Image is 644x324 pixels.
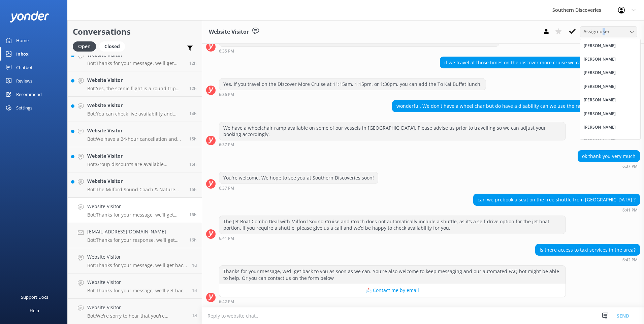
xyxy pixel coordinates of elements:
[73,25,197,38] h2: Conversations
[189,187,197,192] span: 07:24pm 17-Aug-2025 (UTC +12:00) Pacific/Auckland
[583,28,610,35] span: Assign user
[68,273,202,299] a: Website VisitorBot:Thanks for your message, we'll get back to you as soon as we can. You're also ...
[622,208,638,212] strong: 6:41 PM
[392,100,640,112] div: wonderful. We don't have a wheel char but do have a disability can we use the ramp access to the ...
[16,34,29,47] div: Home
[68,97,202,122] a: Website VisitorBot:You can check live availability and book your Milford Sound adventure on our w...
[219,92,486,97] div: 06:36pm 17-Aug-2025 (UTC +12:00) Pacific/Auckland
[584,110,616,117] div: [PERSON_NAME]
[219,78,486,90] div: Yes, if you travel on the Discover More Cruise at 11:15am, 1:15pm, or 1:30pm, you can add the To ...
[87,136,184,142] p: Bot: We have a 24-hour cancellation and amendment policy. If you notify us more than 24 hours bef...
[584,56,616,63] div: [PERSON_NAME]
[219,236,234,240] strong: 6:41 PM
[87,237,184,243] p: Bot: Thanks for your response, we'll get back to you as soon as we can during opening hours.
[219,186,234,190] strong: 6:37 PM
[73,42,99,50] a: Open
[68,223,202,248] a: [EMAIL_ADDRESS][DOMAIN_NAME]Bot:Thanks for your response, we'll get back to you as soon as we can...
[578,164,640,168] div: 06:37pm 17-Aug-2025 (UTC +12:00) Pacific/Auckland
[87,212,184,218] p: Bot: Thanks for your message, we'll get back to you as soon as we can. You're also welcome to kee...
[219,266,566,284] div: Thanks for your message, we'll get back to you as soon as we can. You're also welcome to keep mes...
[99,42,128,50] a: Closed
[584,69,616,76] div: [PERSON_NAME]
[189,111,197,117] span: 09:09pm 17-Aug-2025 (UTC +12:00) Pacific/Auckland
[209,28,249,36] h3: Website Visitor
[440,57,640,68] div: if we travel at those times on the discover more cruise we can book the buffett lunch
[578,151,640,162] div: ok thank you very much
[87,102,184,109] h4: Website Visitor
[584,83,616,90] div: [PERSON_NAME]
[16,88,42,101] div: Recommend
[16,74,32,88] div: Reviews
[219,143,234,147] strong: 6:37 PM
[219,236,566,240] div: 06:41pm 17-Aug-2025 (UTC +12:00) Pacific/Auckland
[87,313,187,319] p: Bot: We're sorry to hear that you're encountering issues with our website. Please feel free to co...
[99,41,125,52] div: Closed
[219,172,378,184] div: You're welcome. We hope to see you at Southern Discoveries soon!
[535,257,640,262] div: 06:42pm 17-Aug-2025 (UTC +12:00) Pacific/Auckland
[473,207,640,212] div: 06:41pm 17-Aug-2025 (UTC +12:00) Pacific/Auckland
[87,86,184,92] p: Bot: Yes, the scenic flight is a round trip departing from [GEOGRAPHIC_DATA] or [GEOGRAPHIC_DATA].
[68,299,202,324] a: Website VisitorBot:We're sorry to hear that you're encountering issues with our website. Please f...
[87,60,184,66] p: Bot: Thanks for your message, we'll get back to you as soon as we can. You're also welcome to kee...
[16,47,29,61] div: Inbox
[392,114,640,119] div: 06:37pm 17-Aug-2025 (UTC +12:00) Pacific/Auckland
[30,304,39,317] div: Help
[87,187,184,193] p: Bot: The Milford Sound Coach & Nature Cruise is a day trip lasting 12.5 hours when departing from...
[189,136,197,142] span: 08:14pm 17-Aug-2025 (UTC +12:00) Pacific/Auckland
[68,248,202,273] a: Website VisitorBot:Thanks for your message, we'll get back to you as soon as we can. You're also ...
[87,127,184,134] h4: Website Visitor
[68,46,202,71] a: Website VisitorBot:Thanks for your message, we'll get back to you as soon as we can. You're also ...
[189,86,197,91] span: 10:24pm 17-Aug-2025 (UTC +12:00) Pacific/Auckland
[21,290,48,304] div: Support Docs
[219,48,499,53] div: 06:35pm 17-Aug-2025 (UTC +12:00) Pacific/Auckland
[219,122,566,140] div: We have a wheelchair ramp available on some of our vessels in [GEOGRAPHIC_DATA]. Please advise us...
[474,194,640,205] div: can we prebook a seat on the free shuttle from [GEOGRAPHIC_DATA] ?
[16,61,33,74] div: Chatbot
[189,237,197,243] span: 06:33pm 17-Aug-2025 (UTC +12:00) Pacific/Auckland
[16,101,32,115] div: Settings
[87,111,184,117] p: Bot: You can check live availability and book your Milford Sound adventure on our website.
[219,49,234,53] strong: 6:35 PM
[192,313,197,319] span: 09:18pm 16-Aug-2025 (UTC +12:00) Pacific/Auckland
[87,228,184,235] h4: [EMAIL_ADDRESS][DOMAIN_NAME]
[87,76,184,84] h4: Website Visitor
[219,93,234,97] strong: 6:36 PM
[68,198,202,223] a: Website VisitorBot:Thanks for your message, we'll get back to you as soon as we can. You're also ...
[622,258,638,262] strong: 6:42 PM
[219,216,566,234] div: The Jet Boat Combo Deal with Milford Sound Cruise and Coach does not automatically include a shut...
[219,142,566,147] div: 06:37pm 17-Aug-2025 (UTC +12:00) Pacific/Auckland
[68,122,202,147] a: Website VisitorBot:We have a 24-hour cancellation and amendment policy. If you notify us more tha...
[192,288,197,293] span: 12:26am 17-Aug-2025 (UTC +12:00) Pacific/Auckland
[192,262,197,268] span: 01:14am 17-Aug-2025 (UTC +12:00) Pacific/Auckland
[87,304,187,311] h4: Website Visitor
[68,172,202,198] a: Website VisitorBot:The Milford Sound Coach & Nature Cruise is a day trip lasting 12.5 hours when ...
[68,71,202,97] a: Website VisitorBot:Yes, the scenic flight is a round trip departing from [GEOGRAPHIC_DATA] or [GE...
[219,299,566,304] div: 06:42pm 17-Aug-2025 (UTC +12:00) Pacific/Auckland
[189,212,197,218] span: 06:42pm 17-Aug-2025 (UTC +12:00) Pacific/Auckland
[87,288,187,294] p: Bot: Thanks for your message, we'll get back to you as soon as we can. You're also welcome to kee...
[87,152,184,160] h4: Website Visitor
[219,284,566,297] button: 📩 Contact me by email
[87,262,187,268] p: Bot: Thanks for your message, we'll get back to you as soon as we can. You're also welcome to kee...
[87,279,187,286] h4: Website Visitor
[219,300,234,304] strong: 6:42 PM
[87,177,184,185] h4: Website Visitor
[536,244,640,256] div: Is there access to taxi services in the area?
[87,161,184,167] p: Bot: Group discounts are available depending on the size of the group, the product you're looking...
[440,70,640,75] div: 06:36pm 17-Aug-2025 (UTC +12:00) Pacific/Auckland
[68,147,202,172] a: Website VisitorBot:Group discounts are available depending on the size of the group, the product ...
[10,11,49,22] img: yonder-white-logo.png
[189,161,197,167] span: 07:32pm 17-Aug-2025 (UTC +12:00) Pacific/Auckland
[622,164,638,168] strong: 6:37 PM
[219,186,378,190] div: 06:37pm 17-Aug-2025 (UTC +12:00) Pacific/Auckland
[189,60,197,66] span: 11:01pm 17-Aug-2025 (UTC +12:00) Pacific/Auckland
[584,137,616,144] div: [PERSON_NAME]
[580,26,637,37] div: Assign User
[73,41,96,52] div: Open
[584,42,616,49] div: [PERSON_NAME]
[87,203,184,210] h4: Website Visitor
[87,253,187,261] h4: Website Visitor
[584,97,616,103] div: [PERSON_NAME]
[584,124,616,131] div: [PERSON_NAME]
